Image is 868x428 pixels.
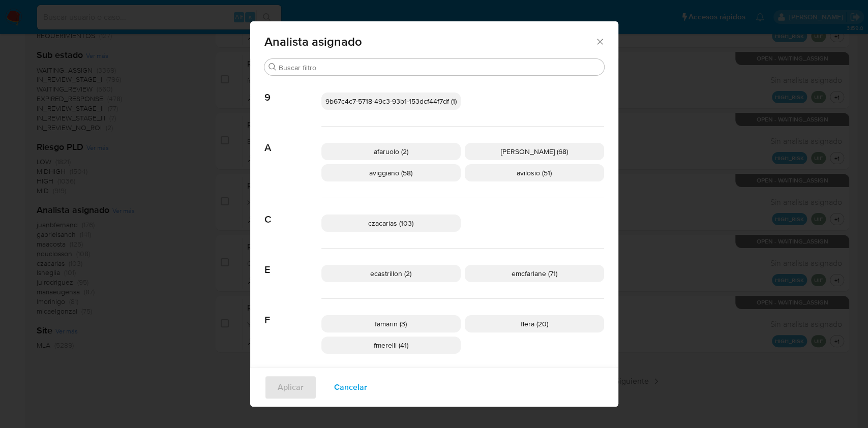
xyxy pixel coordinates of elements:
[321,93,461,110] div: 9b67c4c7-5718-49c3-93b1-153dcf44f7df (1)
[321,375,380,400] button: Cancelar
[321,215,461,232] div: czacarias (103)
[465,143,604,160] div: [PERSON_NAME] (68)
[264,36,595,48] span: Analista asignado
[375,319,407,329] span: famarin (3)
[279,63,600,72] input: Buscar filtro
[264,198,321,226] span: C
[465,164,604,181] div: avilosio (51)
[325,96,457,106] span: 9b67c4c7-5718-49c3-93b1-153dcf44f7df (1)
[517,168,552,178] span: avilosio (51)
[595,37,604,46] button: Cerrar
[465,265,604,282] div: emcfarlane (71)
[264,249,321,276] span: E
[321,337,461,354] div: fmerelli (41)
[264,76,321,104] span: 9
[465,315,604,332] div: flera (20)
[370,268,411,279] span: ecastrillon (2)
[321,164,461,181] div: aviggiano (58)
[369,168,412,178] span: aviggiano (58)
[512,268,557,279] span: emcfarlane (71)
[321,265,461,282] div: ecastrillon (2)
[374,340,408,350] span: fmerelli (41)
[264,127,321,154] span: A
[268,63,277,71] button: Buscar
[321,143,461,160] div: afaruolo (2)
[368,218,413,228] span: czacarias (103)
[264,299,321,326] span: F
[374,146,408,157] span: afaruolo (2)
[334,376,367,399] span: Cancelar
[501,146,568,157] span: [PERSON_NAME] (68)
[521,319,548,329] span: flera (20)
[321,315,461,332] div: famarin (3)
